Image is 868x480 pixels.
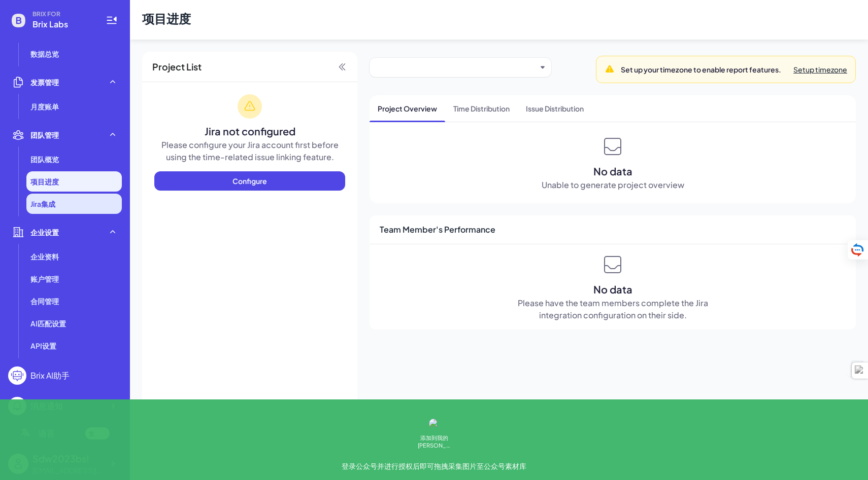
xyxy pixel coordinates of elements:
span: Time Distribution [445,95,518,122]
span: AI匹配设置 [30,318,66,328]
div: Set up your timezone to enable report features. [621,64,781,75]
span: 团队概览 [30,154,59,164]
p: Please have the team members complete the Jira integration configuration on their side. [511,297,714,321]
span: BRIX FOR [32,10,93,18]
span: 团队管理 [30,130,59,140]
a: Setup timezone [793,64,847,75]
div: Brix AI助手 [30,370,70,382]
p: No data [378,282,848,297]
span: Issue Distribution [518,95,592,122]
p: Unable to generate project overview [511,179,714,191]
span: 项目进度 [30,176,59,187]
span: 企业设置 [30,227,59,237]
p: Please configure your Jira account first before using the time-related issue linking feature. [154,139,345,163]
span: Brix Labs [32,18,93,30]
span: 账户管理 [30,274,59,284]
p: No data [370,164,856,179]
p: Jira not configured [154,124,345,139]
span: 发票管理 [30,77,59,87]
div: Team Member's Performance [370,215,856,244]
span: Jira集成 [30,199,55,209]
span: Configure [232,176,267,186]
span: Project List [152,60,202,73]
span: 月度账单 [30,101,59,112]
span: API设置 [30,341,56,351]
span: Project Overview [370,95,445,122]
span: 数据总览 [30,49,59,59]
span: 合同管理 [30,296,59,306]
button: Configure [154,171,345,191]
span: 企业资料 [30,251,59,262]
